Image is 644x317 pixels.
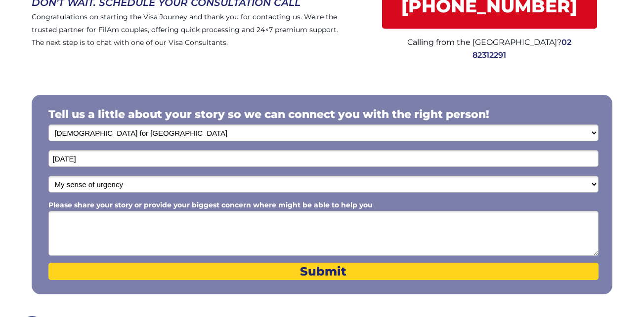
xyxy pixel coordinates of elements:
span: Calling from the [GEOGRAPHIC_DATA]? [407,38,561,47]
button: Submit [48,263,599,280]
span: Tell us a little about your story so we can connect you with the right person! [48,108,489,121]
input: Date of Birth (mm/dd/yyyy) [48,150,599,167]
span: Please share your story or provide your biggest concern where might be able to help you [48,200,373,209]
span: Congratulations on starting the Visa Journey and thank you for contacting us. We're the trusted p... [32,12,338,47]
span: Submit [48,264,599,278]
